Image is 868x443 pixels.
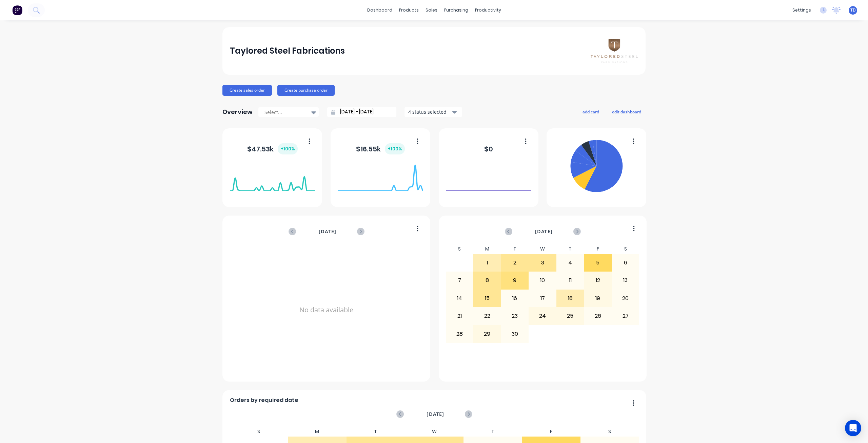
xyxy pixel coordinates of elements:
div: Overview [222,105,253,119]
div: T [501,244,529,254]
div: 22 [474,308,501,325]
div: 28 [446,325,473,342]
div: T [556,244,584,254]
div: 1 [474,254,501,271]
div: F [522,427,580,437]
div: S [446,244,474,254]
img: Factory [12,5,22,15]
div: 11 [557,272,584,289]
div: 2 [501,254,529,271]
span: [DATE] [427,410,444,418]
div: $ 16.55k [356,143,405,154]
div: S [230,427,288,437]
div: 18 [557,290,584,307]
div: $ 47.53k [247,143,298,154]
div: No data available [230,244,423,376]
button: 4 status selected [405,107,462,117]
div: 9 [501,272,529,289]
img: Taylored Steel Fabrications [591,39,638,63]
div: settings [789,5,814,15]
span: [DATE] [535,228,553,235]
div: W [529,244,556,254]
div: M [473,244,501,254]
div: 8 [474,272,501,289]
div: 26 [584,308,611,325]
span: Orders by required date [230,396,298,404]
div: S [580,427,639,437]
div: 30 [501,325,529,342]
button: Create sales order [222,85,272,96]
div: 20 [612,290,639,307]
div: products [396,5,422,15]
div: 7 [446,272,473,289]
div: W [405,427,463,437]
span: [DATE] [319,228,336,235]
div: 23 [501,308,529,325]
button: add card [578,107,604,116]
div: sales [422,5,441,15]
div: 10 [529,272,556,289]
div: 29 [474,325,501,342]
span: TD [850,7,856,13]
div: $ 0 [484,144,493,154]
div: S [612,244,639,254]
div: T [463,427,522,437]
div: + 100 % [385,143,405,154]
a: dashboard [364,5,396,15]
div: 4 status selected [408,108,451,115]
button: Create purchase order [277,85,335,96]
div: 4 [557,254,584,271]
div: purchasing [441,5,472,15]
div: productivity [472,5,505,15]
div: 17 [529,290,556,307]
div: M [288,427,347,437]
div: 12 [584,272,611,289]
div: 5 [584,254,611,271]
div: 19 [584,290,611,307]
div: + 100 % [278,143,298,154]
div: 6 [612,254,639,271]
div: Open Intercom Messenger [845,420,861,436]
div: 13 [612,272,639,289]
div: 24 [529,308,556,325]
div: 14 [446,290,473,307]
div: 16 [501,290,529,307]
div: T [347,427,405,437]
div: 15 [474,290,501,307]
div: 21 [446,308,473,325]
div: 3 [529,254,556,271]
div: Taylored Steel Fabrications [230,44,345,58]
div: 25 [557,308,584,325]
button: edit dashboard [608,107,646,116]
div: 27 [612,308,639,325]
div: F [584,244,612,254]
